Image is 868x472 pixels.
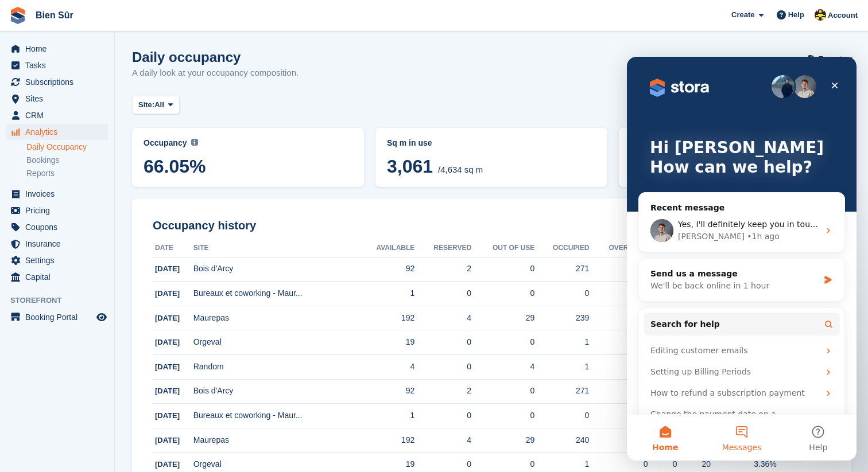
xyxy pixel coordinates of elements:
[25,236,94,252] span: Insurance
[25,219,94,235] span: Coupons
[155,289,180,298] span: [DATE]
[471,306,534,330] td: 29
[357,404,414,428] td: 1
[193,355,357,380] td: Random
[144,156,352,177] span: 66.05%
[387,137,596,149] abbr: Current breakdown of sq m occupied
[6,91,108,107] a: menu
[193,306,357,330] td: Maurepas
[153,219,830,232] h2: Occupancy history
[589,312,648,324] div: 8
[6,202,108,219] a: menu
[534,263,589,275] div: 271
[25,269,94,285] span: Capital
[414,379,471,404] td: 2
[589,361,648,373] div: 0
[648,458,677,470] div: 0
[155,387,180,395] span: [DATE]
[414,282,471,306] td: 0
[819,53,842,65] span: Export
[25,107,94,123] span: CRM
[155,314,180,322] span: [DATE]
[471,330,534,355] td: 0
[414,355,471,380] td: 0
[414,330,471,355] td: 0
[589,385,648,397] div: 7
[471,379,534,404] td: 0
[6,236,108,252] a: menu
[154,99,164,111] span: All
[357,306,414,330] td: 192
[589,287,648,299] div: 0
[10,295,114,306] span: Storefront
[471,282,534,306] td: 0
[534,336,589,348] div: 1
[534,458,589,470] div: 1
[357,257,414,282] td: 92
[471,404,534,428] td: 0
[6,74,108,90] a: menu
[357,379,414,404] td: 92
[414,306,471,330] td: 4
[26,142,108,153] a: Daily Occupancy
[193,379,357,404] td: Bois d'Arcy
[193,428,357,453] td: Maurepas
[534,287,589,299] div: 0
[828,10,858,21] span: Account
[589,458,648,470] div: 0
[471,239,534,258] th: Out of Use
[155,264,180,273] span: [DATE]
[6,107,108,123] a: menu
[6,252,108,268] a: menu
[31,6,78,25] a: Bien Sûr
[6,269,108,285] a: menu
[471,257,534,282] td: 0
[25,124,94,140] span: Analytics
[132,67,299,80] p: A daily look at your occupancy composition.
[6,186,108,202] a: menu
[6,309,108,325] a: menu
[26,155,108,166] a: Bookings
[95,310,108,324] a: Preview store
[193,282,357,306] td: Bureaux et coworking - Maur...
[357,282,414,306] td: 1
[155,436,180,444] span: [DATE]
[414,257,471,282] td: 2
[144,138,187,147] span: Occupancy
[193,404,357,428] td: Bureaux et coworking - Maur...
[25,91,94,107] span: Sites
[25,41,94,57] span: Home
[357,355,414,380] td: 4
[589,409,648,422] div: 0
[25,186,94,202] span: Invoices
[6,41,108,57] a: menu
[6,219,108,235] a: menu
[155,460,180,469] span: [DATE]
[191,139,198,146] img: icon-info-grey-7440780725fd019a000dd9b08b2336e03edf1995a4989e88bcd33f0948082b44.svg
[9,7,26,24] img: stora-icon-8386f47178a22dfd0bd8f6a31ec36ba5ce8667c1dd55bd0f319d3a0aa187defe.svg
[589,336,648,348] div: 0
[387,138,432,147] span: Sq m in use
[471,355,534,380] td: 4
[534,361,589,373] div: 1
[731,9,754,21] span: Create
[25,74,94,90] span: Subscriptions
[26,168,108,179] a: Reports
[589,263,648,275] div: 7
